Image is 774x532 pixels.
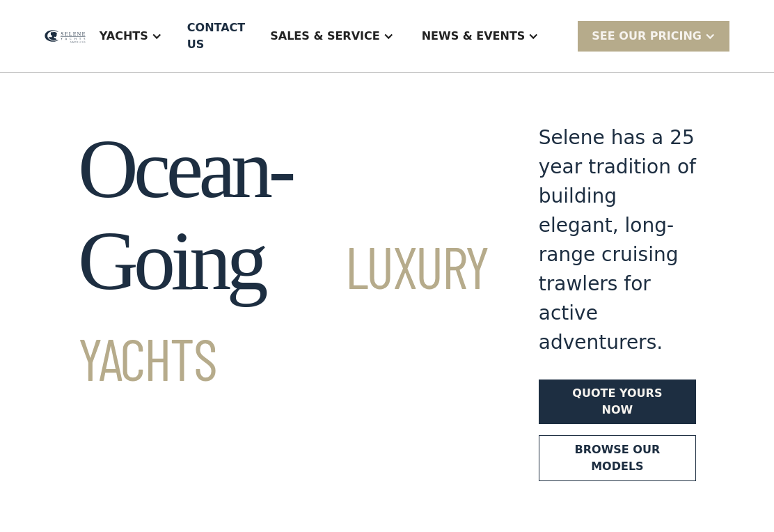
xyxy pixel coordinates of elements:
img: logo [45,30,86,43]
div: Yachts [86,8,176,64]
div: Sales & Service [256,8,407,64]
a: Quote yours now [539,380,696,424]
div: Yachts [100,28,148,45]
h1: Ocean-Going [78,123,489,399]
div: SEE Our Pricing [578,21,729,51]
div: SEE Our Pricing [592,28,702,45]
div: News & EVENTS [408,8,553,64]
div: Sales & Service [270,28,379,45]
a: Browse our models [539,435,696,481]
span: Luxury Yachts [78,230,489,393]
div: News & EVENTS [422,28,526,45]
div: Contact US [187,19,245,53]
div: Selene has a 25 year tradition of building elegant, long-range cruising trawlers for active adven... [539,123,696,357]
